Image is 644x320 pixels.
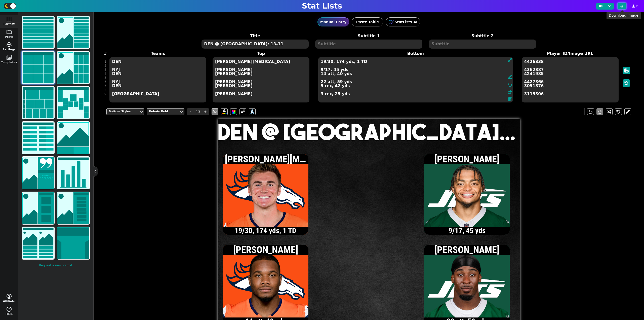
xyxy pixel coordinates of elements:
[57,122,89,154] img: matchup
[508,75,512,81] span: format_ink_highlighter
[22,192,54,224] img: highlight
[109,110,137,114] div: Bottom Styles
[198,33,312,39] label: Title
[21,261,91,270] a: Request a new format
[233,244,298,255] span: [PERSON_NAME]
[22,52,54,84] img: grid
[57,16,89,48] img: list with image
[57,192,89,224] img: lineup
[426,227,508,234] span: 9/17, 45 yds
[507,82,513,88] span: undo
[386,17,420,26] button: StatLists AI
[104,72,106,76] div: 4
[6,16,12,22] span: space_dashboard
[6,54,12,60] span: photo_library
[104,92,106,96] div: 9
[104,68,106,72] div: 3
[22,122,54,154] img: scores
[518,51,622,57] label: Player ID/Image URL
[434,244,499,255] span: [PERSON_NAME]
[22,227,54,259] img: comparison
[104,84,106,88] div: 7
[318,57,513,102] textarea: 19/30, 174 yds, 1 TD 9/17, 45 yds 14 att, 40 yds 22 att, 59 yds 5 rec, 42 yds 3 rec, 25 yds
[104,51,107,57] label: #
[213,57,309,102] textarea: [PERSON_NAME][MEDICAL_DATA] [PERSON_NAME] [PERSON_NAME] [PERSON_NAME] [PERSON_NAME] [PERSON_NAME]
[317,17,349,26] button: Manual Entry
[312,33,426,39] label: Subtitle 1
[225,153,356,165] span: [PERSON_NAME][MEDICAL_DATA]
[104,64,106,68] div: 2
[6,29,12,35] span: folder
[212,108,218,115] span: Aa
[57,87,89,119] img: bracket
[434,153,499,165] span: [PERSON_NAME]
[22,87,54,119] img: tier
[202,40,308,49] textarea: DEN @ [GEOGRAPHIC_DATA]: 13-11
[57,52,89,84] img: grid with image
[587,109,593,115] span: undo
[426,33,539,39] label: Subtitle 2
[352,17,383,26] button: Paste Table
[104,88,106,92] div: 8
[597,109,603,115] span: redo
[312,51,518,57] label: Bottom
[22,157,54,189] img: news/quote
[187,108,194,115] span: -
[57,227,89,259] img: jersey
[109,57,206,102] textarea: DEN NYJ DEN NYJ DEN [GEOGRAPHIC_DATA]
[22,16,54,48] img: list
[251,108,254,116] span: A
[6,306,12,312] span: help
[106,51,210,57] label: Teams
[6,42,12,48] span: settings
[596,108,603,115] button: redo
[302,2,342,11] h1: Stat Lists
[202,108,209,115] span: +
[104,60,106,64] div: 1
[104,76,106,80] div: 5
[218,120,520,143] h1: DEN @ [GEOGRAPHIC_DATA]: 13-11
[225,227,306,234] span: 19/30, 174 yds, 1 TD
[507,89,513,95] span: redo
[104,80,106,84] div: 6
[210,51,313,57] label: Top
[6,293,12,299] span: monetization_on
[57,157,89,189] img: chart
[522,57,619,102] textarea: 4426338 4362887 4241985 4427366 3051876 3115306
[149,110,177,114] div: Roboto Bold
[587,108,594,115] button: undo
